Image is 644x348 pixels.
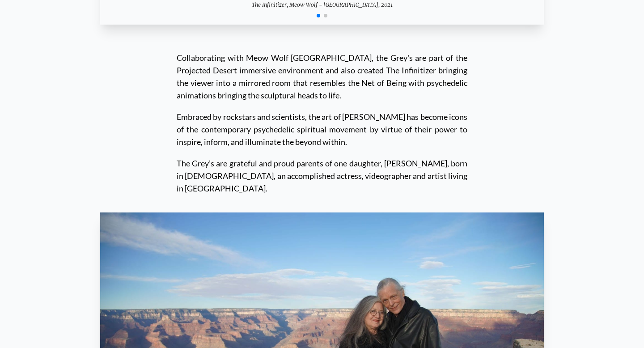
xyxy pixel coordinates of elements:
[177,51,467,102] div: Collaborating with Meow Wolf [GEOGRAPHIC_DATA], the Grey's are part of the Projected Desert immer...
[317,14,320,17] span: Go to slide 1
[177,102,467,148] div: Embraced by rockstars and scientists, the art of [PERSON_NAME] has become icons of the contempora...
[324,14,327,17] span: Go to slide 2
[177,148,467,195] div: The Grey’s are grateful and proud parents of one daughter, [PERSON_NAME], born in [DEMOGRAPHIC_DA...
